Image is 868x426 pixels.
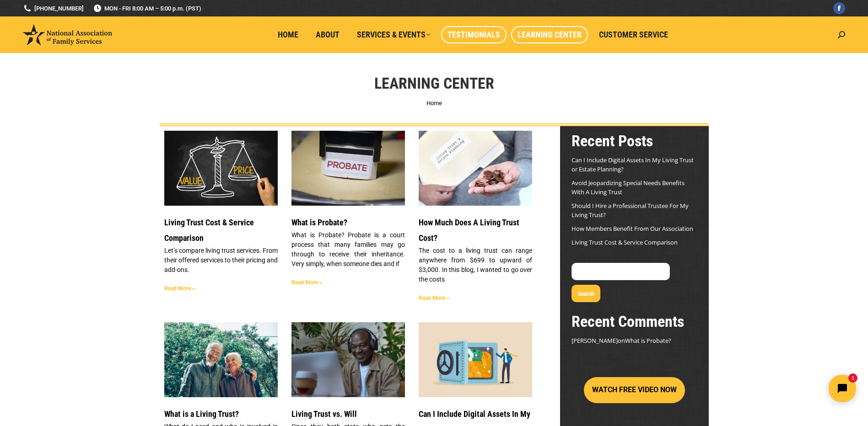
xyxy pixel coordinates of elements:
span: Learning Center [518,30,582,40]
a: How Much Does A Living Trust Cost? [419,218,519,243]
img: Living Trust Cost [418,125,533,212]
a: Should I Hire a Professional Trustee For My Living Trust? [571,202,689,219]
a: WATCH FREE VIDEO NOW [584,386,685,394]
span: Home [278,30,298,40]
span: MON - FRI 8:00 AM – 5:00 p.m. (PST) [93,4,201,13]
a: LIVING TRUST VS. WILL [291,322,405,397]
a: What is Probate? [625,336,671,345]
p: What is Probate? Probate is a court process that many families may go through to receive their in... [291,230,405,269]
a: Customer Service [593,26,674,43]
span: [PERSON_NAME] [571,336,618,345]
h2: Recent Comments [571,311,697,331]
span: Customer Service [599,30,668,40]
span: Testimonials [447,30,500,40]
a: Avoid Jeopardizing Special Needs Benefits With A Living Trust [571,179,685,196]
a: [PHONE_NUMBER] [23,4,84,13]
a: Learning Center [511,26,588,43]
a: What is Probate? [291,218,347,227]
img: LIVING TRUST VS. WILL [291,322,405,398]
a: How Members Benefit From Our Association [571,224,693,233]
img: Secure Your DIgital Assets [418,321,533,398]
a: About [309,26,346,43]
button: Search [571,285,600,302]
span: Services & Events [357,30,430,40]
img: What is Probate? [291,130,405,207]
a: Home [426,100,442,106]
a: What is Probate? [291,131,405,206]
a: Secure Your DIgital Assets [419,322,532,397]
footer: on [571,336,697,345]
a: Read more about Living Trust Cost & Service Comparison [164,285,195,292]
a: Testimonials [441,26,507,43]
a: Living Trust Cost & Service Comparison [571,238,678,246]
h2: Recent Posts [571,131,697,151]
img: National Association of Family Services [23,24,112,45]
p: Let’s compare living trust services. From their offered services to their pricing and add-ons. [164,246,278,275]
h1: Learning Center [374,73,494,93]
p: The cost to a living trust can range anywhere from $699 to upward of $3,000. In this blog, I want... [419,246,532,284]
a: Read more about How Much Does A Living Trust Cost? [419,295,449,301]
a: Living Trust Cost [419,131,532,206]
a: Living Trust Cost & Service Comparison [164,218,254,243]
button: WATCH FREE VIDEO NOW [584,377,685,403]
a: Facebook page opens in new window [833,2,845,14]
iframe: Tidio Chat [706,367,864,410]
a: What is a Living Trust? [164,409,239,419]
a: Can I Include Digital Assets In My Living Trust or Estate Planning? [571,156,694,173]
span: About [316,30,340,40]
img: Header Image Happy Family. WHAT IS A LIVING TRUST? [163,322,278,398]
a: Read more about What is Probate? [291,279,322,286]
a: Living Trust Service and Price Comparison Blog Image [164,131,278,206]
a: Living Trust vs. Will [291,409,357,419]
img: Living Trust Service and Price Comparison Blog Image [163,130,278,206]
a: Header Image Happy Family. WHAT IS A LIVING TRUST? [164,322,278,397]
a: Home [271,26,305,43]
